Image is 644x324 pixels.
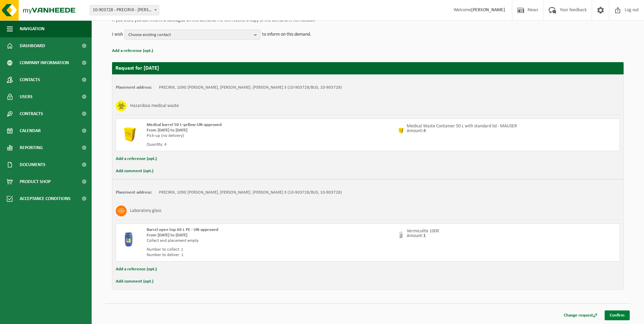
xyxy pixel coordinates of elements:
span: Company information [20,54,69,71]
span: Calendar [20,122,41,139]
img: 02-008988 [397,231,405,239]
button: Add comment (opt.) [116,167,153,176]
p: Medical Waste Container 50 L with standard lid - MAUSER [407,124,517,129]
span: Reporting [20,139,43,156]
div: Collect and placement empty [147,238,395,244]
p: to inform on this demand. [262,30,311,40]
div: Quantity: 4 [147,142,395,147]
span: Product Shop [20,173,51,190]
div: Pick-up (no delivery) [147,133,395,139]
button: Choose existing contact [125,30,260,40]
p: I wish [112,30,123,40]
strong: [PERSON_NAME] [471,7,505,13]
a: Confirm [605,310,630,320]
p: Amount: [407,234,439,238]
button: Add a reference (opt.) [112,47,153,55]
span: Users [20,88,33,105]
span: 10-903728 - PRECIRIX - JETTE [90,5,159,15]
span: Contacts [20,71,40,88]
strong: Request for [DATE] [115,66,159,71]
a: Change request [559,310,603,320]
span: Documents [20,156,45,173]
p: Vermiculite 100lt [407,229,439,234]
strong: 4 [423,128,426,133]
span: Choose existing contact [128,30,251,40]
strong: From [DATE] to [DATE] [147,233,187,237]
div: Number to collect: 1 [147,247,395,252]
span: Contracts [20,105,43,122]
img: LP-OT-00060-HPE-21.png [119,227,140,248]
button: Add a reference (opt.) [116,265,157,274]
span: Acceptance conditions [20,190,71,207]
img: 01-000256 [397,126,405,134]
div: Number to deliver: 1 [147,252,395,258]
h3: Hazardous medical waste [130,101,179,111]
p: Amount: [407,129,517,133]
strong: From [DATE] to [DATE] [147,128,187,132]
strong: Placement address: [116,190,152,195]
strong: 1 [423,233,426,238]
h3: Laboratory glass [130,205,161,216]
span: 10-903728 - PRECIRIX - JETTE [90,5,159,15]
span: Dashboard [20,37,45,54]
span: Barrel open top 60 L PE - UN-approved [147,228,218,232]
button: Add a reference (opt.) [116,155,157,163]
img: LP-SB-00050-HPE-22.png [119,122,140,143]
button: Add comment (opt.) [116,277,153,286]
td: PRECIRIX, 1090 [PERSON_NAME], [PERSON_NAME]. [PERSON_NAME] 3 (10-903728/BUS, 10-903728) [159,190,342,195]
td: PRECIRIX, 1090 [PERSON_NAME], [PERSON_NAME]. [PERSON_NAME] 3 (10-903728/BUS, 10-903728) [159,85,342,90]
span: Navigation [20,20,44,37]
span: Medical barrel 50 L-yellow-UN-approved [147,123,222,127]
strong: Placement address: [116,85,152,90]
